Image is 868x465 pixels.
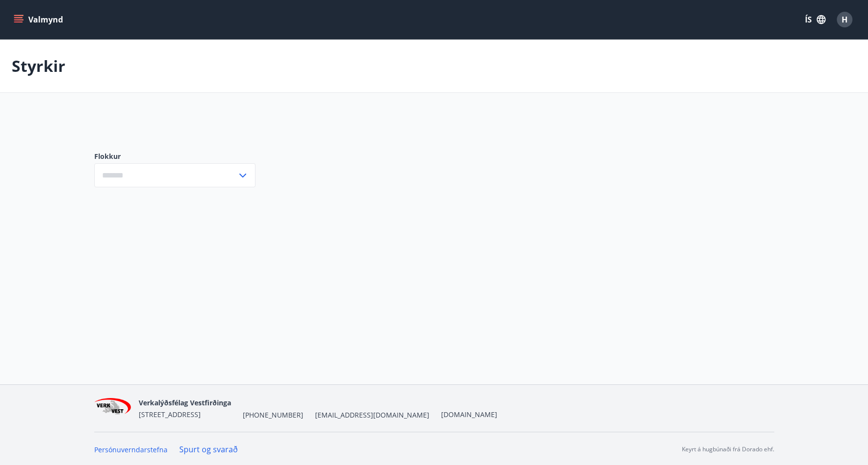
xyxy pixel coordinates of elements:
[315,410,429,420] span: [EMAIL_ADDRESS][DOMAIN_NAME]
[179,444,238,455] a: Spurt og svarað
[12,55,65,77] p: Styrkir
[12,11,67,28] button: menu
[94,152,255,161] label: Flokkur
[243,410,303,420] span: [PHONE_NUMBER]
[139,398,231,407] span: Verkalýðsfélag Vestfirðinga
[833,8,856,31] button: H
[682,445,774,454] p: Keyrt á hugbúnaði frá Dorado ehf.
[842,14,847,25] span: H
[94,445,168,454] a: Persónuverndarstefna
[94,398,131,419] img: jihgzMk4dcgjRAW2aMgpbAqQEG7LZi0j9dOLAUvz.png
[441,410,497,419] a: [DOMAIN_NAME]
[800,11,831,28] button: ÍS
[139,410,201,419] span: [STREET_ADDRESS]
